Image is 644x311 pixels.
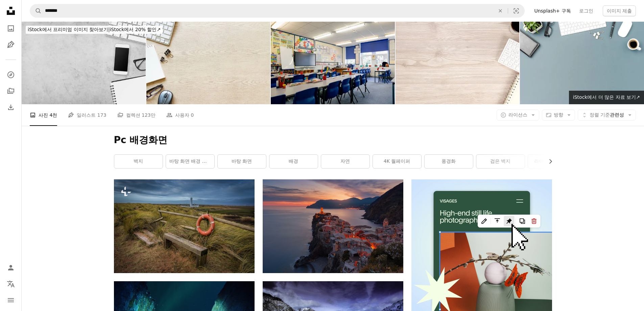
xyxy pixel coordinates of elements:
[530,5,575,16] a: Unsplash+ 구독
[30,4,525,18] form: 사이트 전체에서 이미지 찾기
[4,261,18,274] a: 로그인 / 가입
[68,104,106,126] a: 일러스트 173
[575,5,597,16] a: 로그인
[114,223,255,229] a: 해변의 구명 조끼와 구명 조끼
[508,4,524,17] button: 시각적 검색
[4,22,18,35] a: 사진
[554,112,563,117] span: 방향
[520,22,644,104] img: 컴퓨터 및 액세서리가 있는 사무실 데스크탑
[4,38,18,51] a: 일러스트
[269,155,318,168] a: 배경
[590,112,624,118] span: 관련성
[22,22,167,38] a: iStock에서 프리미엄 이미지 찾아보기|iStock에서 20% 할인↗
[26,26,163,34] div: iStock에서 20% 할인 ↗
[497,110,539,120] button: 라이선스
[114,155,163,168] a: 벽지
[28,27,110,32] span: iStock에서 프리미엄 이미지 찾아보기 |
[271,22,395,104] img: 빈 교실
[321,155,369,168] a: 자연
[97,111,106,119] span: 173
[30,4,42,17] button: Unsplash 검색
[4,68,18,82] a: 탐색
[603,5,636,16] button: 이미지 제출
[373,155,421,168] a: 4K 월페이퍼
[569,91,644,104] a: iStock에서 더 많은 자료 보기↗
[4,101,18,114] a: 다운로드 내역
[590,112,610,117] span: 정렬 기준
[528,155,576,168] a: 라이브 배경 화면
[191,111,194,119] span: 0
[4,277,18,291] button: 언어
[117,104,156,126] a: 컬렉션 123만
[425,155,473,168] a: 풍경화
[573,94,640,100] span: iStock에서 더 많은 자료 보기 ↗
[578,110,636,120] button: 정렬 기준관련성
[114,134,552,146] h1: Pc 배경화면
[544,155,552,168] button: 목록을 오른쪽으로 스크롤
[146,22,270,104] img: 상위 뷰 나무 사무실 책상 컴퓨터와 공급
[396,22,520,104] img: 배송함 근무환경의
[508,112,527,117] span: 라이선스
[166,155,214,168] a: 바탕 화면 배경 무늬
[263,223,403,229] a: 오렌지 일몰 동안 산 절벽에 있는 마을의 조감도
[493,4,508,17] button: 삭제
[263,179,403,273] img: 오렌지 일몰 동안 산 절벽에 있는 마을의 조감도
[4,84,18,98] a: 컬렉션
[476,155,525,168] a: 검은 벽지
[218,155,266,168] a: 바탕 화면
[22,22,146,104] img: 복사 공간을 가진 현대 사무실 책상 배경-평면도
[142,111,156,119] span: 123만
[4,293,18,307] button: 메뉴
[166,104,194,126] a: 사용자 0
[114,179,255,273] img: 해변의 구명 조끼와 구명 조끼
[542,110,575,120] button: 방향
